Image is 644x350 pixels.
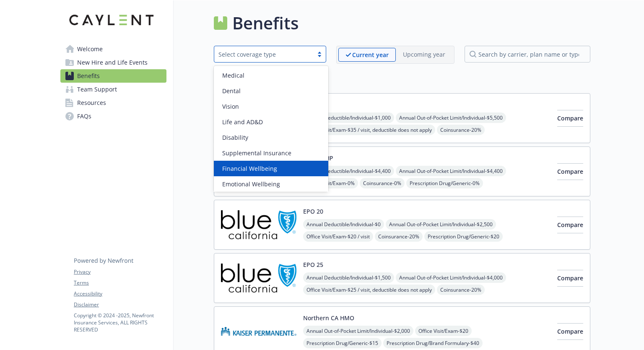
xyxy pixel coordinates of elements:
span: New Hire and Life Events [77,56,148,69]
p: Upcoming year [403,50,445,59]
span: Office Visit/Exam - $20 [415,326,472,336]
h1: Benefits [232,10,299,36]
button: EPO 25 [303,260,323,269]
span: Compare [557,221,583,229]
span: Benefits [77,69,100,83]
button: Compare [557,163,583,180]
span: Compare [557,167,583,175]
span: Compare [557,327,583,335]
span: Compare [557,114,583,122]
span: Prescription Drug/Generic - 0% [406,178,483,188]
span: Prescription Drug/Brand Formulary - $40 [383,338,483,348]
span: Coinsurance - 20% [437,125,485,135]
a: Disclaimer [74,301,166,308]
a: Accessibility [74,290,166,298]
span: Resources [77,96,106,110]
span: Coinsurance - 0% [360,178,405,188]
span: Annual Out-of-Pocket Limit/Individual - $2,000 [303,326,413,336]
input: search by carrier, plan name or type [465,46,590,63]
button: Compare [557,110,583,127]
span: Prescription Drug/Generic - $15 [303,338,382,348]
span: Annual Out-of-Pocket Limit/Individual - $4,400 [396,166,506,176]
span: Office Visit/Exam - $35 / visit, deductible does not apply [303,125,435,135]
button: Compare [557,323,583,340]
span: Disability [222,133,248,142]
span: Annual Out-of-Pocket Limit/Individual - $4,000 [396,272,506,283]
img: Blue Shield of California carrier logo [221,260,296,296]
span: Team Support [77,83,117,96]
p: Copyright © 2024 - 2025 , Newfront Insurance Services, ALL RIGHTS RESERVED [74,312,166,333]
a: Resources [60,96,166,110]
span: Dental [222,86,241,95]
a: Terms [74,279,166,287]
span: Life and AD&D [222,118,263,126]
button: Compare [557,217,583,233]
span: Annual Deductible/Individual - $0 [303,219,384,230]
h2: Medical [214,74,590,86]
a: New Hire and Life Events [60,56,166,69]
a: FAQs [60,110,166,123]
div: Select coverage type [218,50,309,59]
a: Team Support [60,83,166,96]
span: Coinsurance - 20% [437,285,485,295]
img: Kaiser Permanente Insurance Company carrier logo [221,313,296,349]
button: EPO 20 [303,207,323,216]
a: Benefits [60,69,166,83]
span: Prescription Drug/Generic - $20 [424,231,503,242]
a: Welcome [60,42,166,56]
img: Blue Shield of California carrier logo [221,207,296,243]
span: Vision [222,102,239,111]
a: Privacy [74,268,166,276]
span: Supplemental Insurance [222,149,291,157]
span: Medical [222,71,244,80]
span: Annual Out-of-Pocket Limit/Individual - $2,500 [386,219,496,230]
p: Current year [352,50,389,59]
span: Office Visit/Exam - $25 / visit, deductible does not apply [303,285,435,295]
span: Annual Deductible/Individual - $1,500 [303,272,394,283]
button: Northern CA HMO [303,313,354,322]
span: Office Visit/Exam - $20 / visit [303,231,373,242]
span: Annual Deductible/Individual - $4,400 [303,166,394,176]
span: Annual Deductible/Individual - $1,000 [303,112,394,123]
span: Upcoming year [396,48,452,62]
span: Annual Out-of-Pocket Limit/Individual - $5,500 [396,112,506,123]
span: FAQs [77,110,91,123]
span: Financial Wellbeing [222,164,277,173]
span: Welcome [77,42,103,56]
span: Compare [557,274,583,282]
span: Emotional Wellbeing [222,180,280,188]
span: Coinsurance - 20% [375,231,423,242]
span: Office Visit/Exam - 0% [303,178,358,188]
button: Compare [557,270,583,287]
